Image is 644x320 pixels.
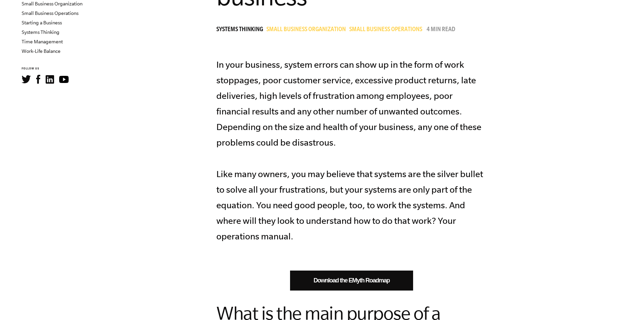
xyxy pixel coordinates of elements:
[22,10,78,16] a: Small Business Operations
[216,27,266,34] a: Systems Thinking
[349,27,426,34] a: Small Business Operations
[427,27,455,34] p: 4 min read
[266,27,346,34] span: Small Business Organization
[22,1,82,6] a: Small Business Organization
[216,27,263,34] span: Systems Thinking
[22,20,62,25] a: Starting a Business
[349,27,422,34] span: Small Business Operations
[36,75,40,84] img: Facebook
[22,48,61,54] a: Work-Life Balance
[290,271,413,291] a: Download the EMyth Roadmap
[22,39,63,44] a: Time Management
[59,76,69,83] img: YouTube
[22,29,59,35] a: Systems Thinking
[22,75,31,83] img: Twitter
[22,67,103,71] h6: FOLLOW US
[216,57,487,244] p: In your business, system errors can show up in the form of work stoppages, poor customer service,...
[610,287,644,320] iframe: Chat Widget
[46,75,54,84] img: LinkedIn
[266,27,349,34] a: Small Business Organization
